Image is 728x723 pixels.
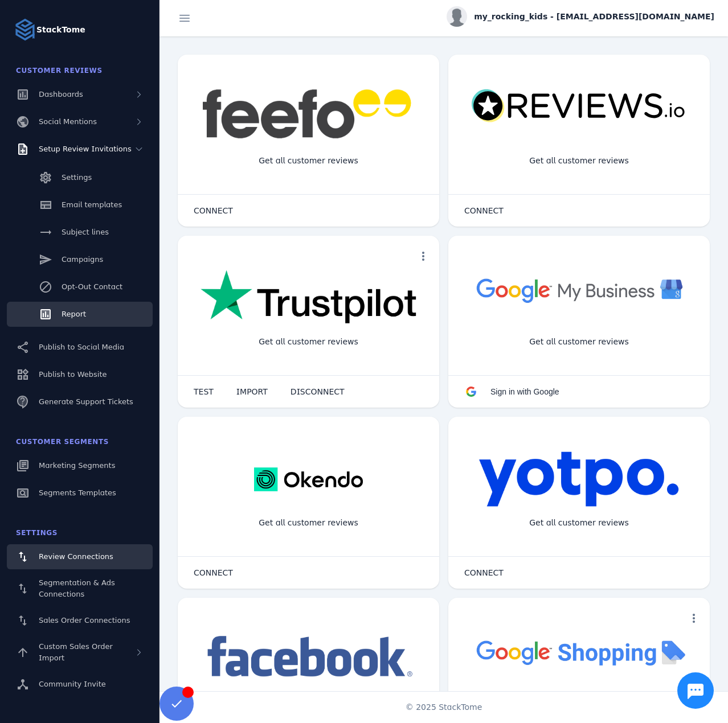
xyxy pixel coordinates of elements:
[39,616,130,625] span: Sales Order Connections
[39,552,113,561] span: Review Connections
[194,207,233,215] span: CONNECT
[512,689,646,719] div: Import Products from Google
[62,310,86,318] span: Report
[194,569,233,577] span: CONNECT
[464,207,504,215] span: CONNECT
[39,578,115,598] span: Segmentation & Ads Connections
[36,24,85,36] strong: StackTome
[7,192,153,217] a: Email templates
[7,389,153,414] a: Generate Support Tickets
[7,274,153,299] a: Opt-Out Contact
[39,397,133,406] span: Generate Support Tickets
[39,642,113,662] span: Custom Sales Order Import
[16,67,103,75] span: Customer Reviews
[7,480,153,506] a: Segments Templates
[471,632,687,672] img: googleshopping.png
[182,199,244,222] button: CONNECT
[39,461,115,470] span: Marketing Segments
[520,508,638,538] div: Get all customer reviews
[7,335,153,360] a: Publish to Social Media
[201,632,416,683] img: facebook.png
[39,145,132,153] span: Setup Review Invitations
[453,380,571,403] button: Sign in with Google
[62,228,109,236] span: Subject lines
[39,488,116,497] span: Segments Templates
[62,282,122,291] span: Opt-Out Contact
[520,146,638,176] div: Get all customer reviews
[7,220,153,245] a: Subject lines
[464,569,504,577] span: CONNECT
[39,117,97,126] span: Social Mentions
[236,388,268,396] span: IMPORT
[412,245,435,268] button: more
[14,18,36,41] img: Logo image
[7,247,153,272] a: Campaigns
[39,90,83,98] span: Dashboards
[62,200,122,209] span: Email templates
[478,451,680,508] img: yotpo.png
[39,680,106,688] span: Community Invite
[250,508,367,538] div: Get all customer reviews
[250,146,367,176] div: Get all customer reviews
[7,608,153,633] a: Sales Order Connections
[471,270,687,310] img: googlebusiness.png
[447,6,467,27] img: profile.jpg
[520,327,638,357] div: Get all customer reviews
[16,529,58,537] span: Settings
[291,388,345,396] span: DISCONNECT
[62,255,103,264] span: Campaigns
[453,561,515,584] button: CONNECT
[279,380,356,403] button: DISCONNECT
[7,453,153,478] a: Marketing Segments
[201,89,416,139] img: feefo.png
[453,199,515,222] button: CONNECT
[7,544,153,569] a: Review Connections
[471,89,687,124] img: reviewsio.svg
[254,451,363,508] img: okendo.webp
[39,370,107,379] span: Publish to Website
[182,561,244,584] button: CONNECT
[39,343,124,351] span: Publish to Social Media
[7,165,153,190] a: Settings
[225,380,279,403] button: IMPORT
[182,380,225,403] button: TEST
[682,607,705,630] button: more
[250,327,367,357] div: Get all customer reviews
[406,701,482,713] span: © 2025 StackTome
[7,302,153,327] a: Report
[474,11,714,23] span: my_rocking_kids - [EMAIL_ADDRESS][DOMAIN_NAME]
[201,270,416,326] img: trustpilot.png
[7,672,153,697] a: Community Invite
[16,438,109,446] span: Customer Segments
[7,572,153,606] a: Segmentation & Ads Connections
[7,362,153,387] a: Publish to Website
[62,173,92,182] span: Settings
[447,6,714,27] button: my_rocking_kids - [EMAIL_ADDRESS][DOMAIN_NAME]
[490,387,559,396] span: Sign in with Google
[194,388,214,396] span: TEST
